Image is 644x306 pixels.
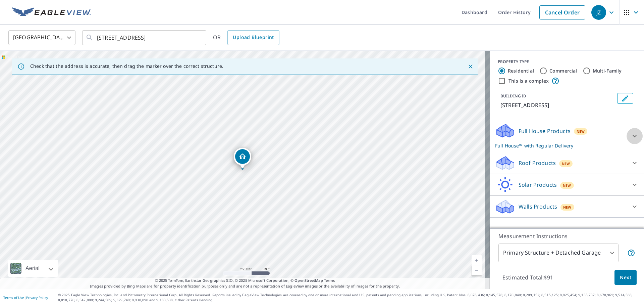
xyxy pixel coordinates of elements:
p: [STREET_ADDRESS] [500,101,614,109]
a: Privacy Policy [26,295,48,300]
input: Search by address or latitude-longitude [97,28,193,47]
span: Upload Blueprint [233,33,274,42]
a: OpenStreetMap [294,278,323,283]
span: New [563,205,572,210]
span: New [563,183,571,188]
span: © 2025 TomTom, Earthstar Geographics SIO, © 2025 Microsoft Corporation, © [155,278,335,283]
a: Terms [324,278,335,283]
p: BUILDING ID [500,93,526,99]
p: | [3,296,48,300]
label: Multi-Family [593,68,622,74]
div: Roof ProductsNew [495,155,639,171]
img: EV Logo [12,7,91,17]
a: Upload Blueprint [227,30,279,45]
label: Residential [508,68,534,74]
p: Walls Products [519,203,557,211]
span: New [562,161,570,166]
div: Solar ProductsNew [495,177,639,193]
a: Terms of Use [3,295,24,300]
div: Aerial [23,260,42,277]
div: Full House ProductsNewFull House™ with Regular Delivery [495,123,639,149]
div: Walls ProductsNew [495,199,639,215]
button: Close [466,62,475,71]
p: Check that the address is accurate, then drag the marker over the correct structure. [30,63,223,69]
p: Solar Products [519,181,557,189]
div: Aerial [8,260,58,277]
label: Commercial [549,68,577,74]
span: Your report will include the primary structure and a detached garage if one exists. [627,249,635,257]
div: Primary Structure + Detached Garage [498,244,619,262]
div: OR [213,30,279,45]
div: JZ [591,5,606,20]
span: Next [620,273,631,282]
a: Cancel Order [539,5,585,19]
a: Current Level 17, Zoom In [472,255,482,265]
label: This is a complex [508,78,549,84]
p: Measurement Instructions [498,232,635,240]
span: New [577,129,585,134]
p: © 2025 Eagle View Technologies, Inc. and Pictometry International Corp. All Rights Reserved. Repo... [58,293,641,303]
p: Roof Products [519,159,556,167]
div: PROPERTY TYPE [498,59,636,65]
p: Estimated Total: $91 [497,270,558,285]
a: Current Level 17, Zoom Out [472,265,482,275]
div: [GEOGRAPHIC_DATA] [8,28,75,47]
div: Dropped pin, building 1, Residential property, 3943 Route 563 Chatsworth, NJ 08019 [234,148,251,169]
button: Edit building 1 [617,93,633,104]
p: Full House Products [519,127,571,135]
button: Next [614,270,637,285]
p: Full House™ with Regular Delivery [495,142,627,149]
